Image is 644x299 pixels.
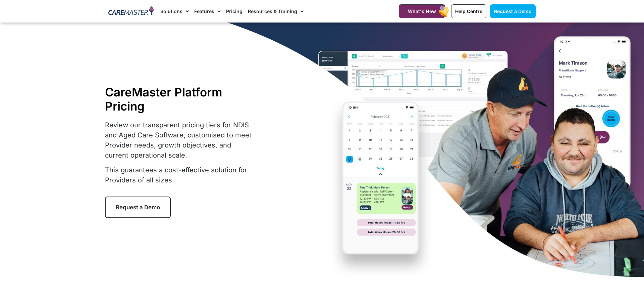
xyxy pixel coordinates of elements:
[455,8,482,14] span: Help Centre
[105,165,256,185] p: This guarantees a cost-effective solution for Providers of all sizes.
[116,204,160,211] span: Request a Demo
[490,4,536,18] a: Request a Demo
[105,197,171,218] a: Request a Demo
[105,120,256,160] p: Review our transparent pricing tiers for NDIS and Aged Care Software, customised to meet Provider...
[399,4,445,18] a: What's New
[105,85,256,113] h1: CareMaster Platform Pricing
[494,8,532,14] span: Request a Demo
[408,8,436,14] span: What's New
[451,4,486,18] a: Help Centre
[108,6,154,16] img: CareMaster Logo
